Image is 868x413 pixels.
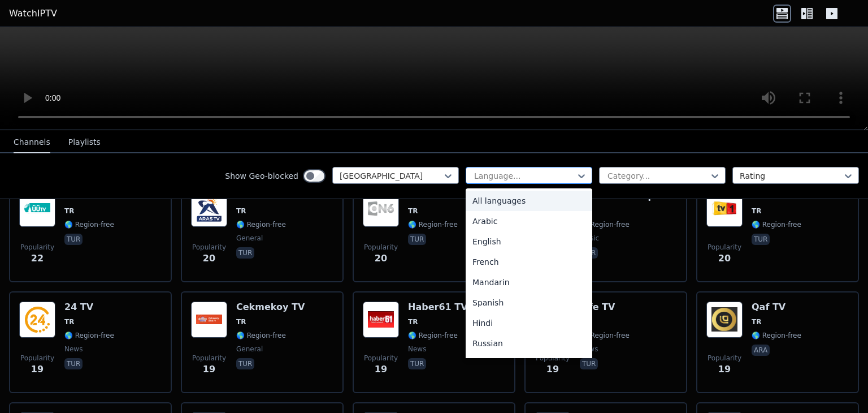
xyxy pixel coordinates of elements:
[466,272,592,292] div: Mandarin
[64,317,74,326] span: TR
[408,206,418,216] span: TR
[752,234,770,245] p: tur
[14,132,50,153] button: Channels
[466,313,592,333] div: Hindi
[364,354,398,363] span: Popularity
[64,345,83,354] span: news
[236,220,286,229] span: 🌎 Region-free
[708,354,741,363] span: Popularity
[718,363,731,376] span: 19
[31,252,44,265] span: 22
[718,252,731,265] span: 20
[466,231,592,252] div: English
[225,170,298,182] label: Show Geo-blocked
[466,354,592,374] div: Portuguese
[64,234,83,245] p: tur
[9,7,57,20] a: WatchIPTV
[64,206,74,216] span: TR
[580,302,630,313] h6: Life TV
[752,331,801,340] span: 🌎 Region-free
[192,243,226,252] span: Popularity
[466,191,592,211] div: All languages
[19,302,55,338] img: 24 TV
[236,345,263,354] span: general
[408,317,418,326] span: TR
[580,358,598,369] p: tur
[68,132,101,153] button: Playlists
[191,302,227,338] img: Cekmekoy TV
[706,302,743,338] img: Qaf TV
[20,243,54,252] span: Popularity
[580,220,630,229] span: 🌎 Region-free
[236,206,246,216] span: TR
[466,292,592,313] div: Spanish
[236,358,254,369] p: tur
[192,354,226,363] span: Popularity
[466,252,592,272] div: French
[236,247,254,259] p: tur
[408,358,426,369] p: tur
[706,191,743,227] img: TV 1
[203,252,215,265] span: 20
[580,331,630,340] span: 🌎 Region-free
[752,317,761,326] span: TR
[64,220,114,229] span: 🌎 Region-free
[752,345,770,356] p: ara
[752,206,761,216] span: TR
[236,302,305,313] h6: Cekmekoy TV
[19,191,55,227] img: UU TV 1
[236,234,263,243] span: general
[708,243,741,252] span: Popularity
[408,302,468,313] h6: Haber61 TV
[236,331,286,340] span: 🌎 Region-free
[466,211,592,231] div: Arabic
[408,234,426,245] p: tur
[64,358,83,369] p: tur
[408,220,458,229] span: 🌎 Region-free
[364,243,398,252] span: Popularity
[752,302,801,313] h6: Qaf TV
[375,252,387,265] span: 20
[408,331,458,340] span: 🌎 Region-free
[191,191,227,227] img: Aras TV
[375,363,387,376] span: 19
[536,354,570,363] span: Popularity
[752,220,801,229] span: 🌎 Region-free
[236,317,246,326] span: TR
[408,345,426,354] span: news
[203,363,215,376] span: 19
[363,302,399,338] img: Haber61 TV
[31,363,44,376] span: 19
[466,333,592,354] div: Russian
[546,363,559,376] span: 19
[20,354,54,363] span: Popularity
[363,191,399,227] img: On 6
[64,331,114,340] span: 🌎 Region-free
[64,302,114,313] h6: 24 TV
